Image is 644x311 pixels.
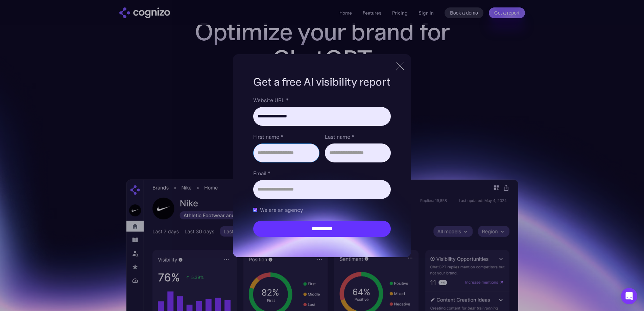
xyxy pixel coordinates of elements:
[253,133,319,141] label: First name *
[253,96,390,104] label: Website URL *
[253,74,390,89] h1: Get a free AI visibility report
[260,206,303,214] span: We are an agency
[325,133,391,141] label: Last name *
[621,288,637,304] div: Open Intercom Messenger
[253,169,390,177] label: Email *
[253,96,390,237] form: Brand Report Form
